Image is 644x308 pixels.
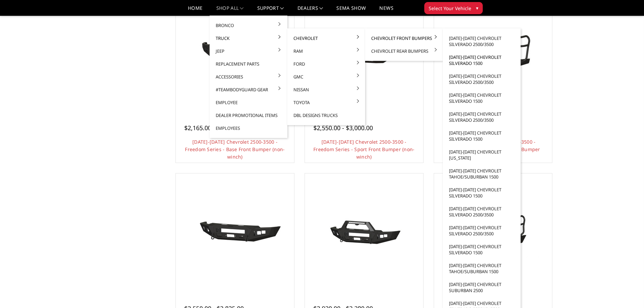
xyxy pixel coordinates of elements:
[310,27,418,78] img: 2024-2025 Chevrolet 2500-3500 - Freedom Series - Sport Front Bumper (non-winch)
[446,164,518,183] a: [DATE]-[DATE] Chevrolet Tahoe/Suburban 1500
[379,6,393,16] a: News
[307,175,422,290] a: 2024-2025 Chevrolet 2500-3500 - A2 Series - Sport Front Bumper (winch mount)
[290,45,362,57] a: Ram
[290,96,362,109] a: Toyota
[436,175,551,290] a: 2024-2025 Chevrolet 2500-3500 - A2 Series - Extreme Front Bumper (winch mount)
[212,83,285,96] a: #TeamBodyguard Gear
[290,57,362,70] a: Ford
[439,207,547,258] img: 2024-2025 Chevrolet 2500-3500 - A2 Series - Extreme Front Bumper (winch mount)
[446,145,518,164] a: [DATE]-[DATE] Chevrolet [US_STATE]
[290,109,362,122] a: DBL Designs Trucks
[290,70,362,83] a: GMC
[313,124,373,132] span: $2,550.00 - $3,000.00
[212,122,285,135] a: Employees
[446,183,518,202] a: [DATE]-[DATE] Chevrolet Silverado 1500
[212,19,285,32] a: Bronco
[297,6,323,16] a: Dealers
[424,2,483,14] button: Select Your Vehicle
[185,139,285,160] a: [DATE]-[DATE] Chevrolet 2500-3500 - Freedom Series - Base Front Bumper (non-winch)
[336,6,366,16] a: SEMA Show
[446,126,518,145] a: [DATE]-[DATE] Chevrolet Silverado 1500
[368,32,440,45] a: Chevrolet Front Bumpers
[177,175,292,290] a: 2024-2025 Chevrolet 2500-3500 - A2 Series - Base Front Bumper (winch mount)
[290,83,362,96] a: Nissan
[476,4,478,11] span: ▾
[446,240,518,259] a: [DATE]-[DATE] Chevrolet Silverado 1500
[184,124,244,132] span: $2,165.00 - $2,440.00
[429,5,471,12] span: Select Your Vehicle
[212,57,285,70] a: Replacement Parts
[446,89,518,108] a: [DATE]-[DATE] Chevrolet Silverado 1500
[212,45,285,57] a: Jeep
[310,207,418,258] img: 2024-2025 Chevrolet 2500-3500 - A2 Series - Sport Front Bumper (winch mount)
[212,109,285,122] a: Dealer Promotional Items
[212,70,285,83] a: Accessories
[188,6,202,16] a: Home
[181,27,289,78] img: 2024-2025 Chevrolet 2500-3500 - Freedom Series - Base Front Bumper (non-winch)
[446,108,518,126] a: [DATE]-[DATE] Chevrolet Silverado 2500/3500
[212,32,285,45] a: Truck
[368,45,440,57] a: Chevrolet Rear Bumpers
[446,32,518,51] a: [DATE]-[DATE] Chevrolet Silverado 2500/3500
[446,202,518,221] a: [DATE]-[DATE] Chevrolet Silverado 2500/3500
[446,70,518,89] a: [DATE]-[DATE] Chevrolet Silverado 2500/3500
[610,276,644,308] iframe: Chat Widget
[446,278,518,297] a: [DATE]-[DATE] Chevrolet Suburban 2500
[257,6,284,16] a: Support
[181,207,289,258] img: 2024-2025 Chevrolet 2500-3500 - A2 Series - Base Front Bumper (winch mount)
[290,32,362,45] a: Chevrolet
[216,6,244,16] a: shop all
[439,27,547,78] img: 2024-2025 Chevrolet 2500-3500 - Freedom Series - Extreme Front Bumper
[313,139,414,160] a: [DATE]-[DATE] Chevrolet 2500-3500 - Freedom Series - Sport Front Bumper (non-winch)
[443,124,502,132] span: $2,805.00 - $3,205.00
[446,221,518,240] a: [DATE]-[DATE] Chevrolet Silverado 2500/3500
[446,51,518,70] a: [DATE]-[DATE] Chevrolet Silverado 1500
[212,96,285,109] a: Employee
[446,259,518,278] a: [DATE]-[DATE] Chevrolet Tahoe/Suburban 1500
